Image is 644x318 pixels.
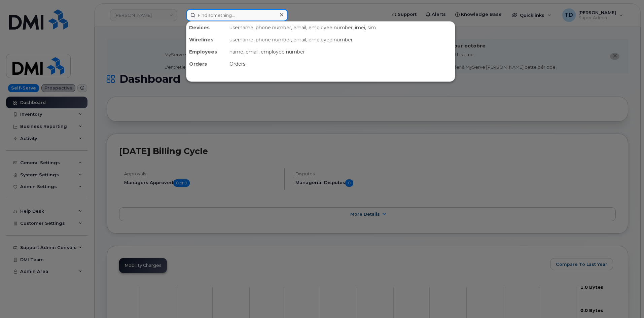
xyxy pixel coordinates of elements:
[186,22,227,34] div: Devices
[227,34,455,46] div: username, phone number, email, employee number
[186,34,227,46] div: Wirelines
[227,22,455,34] div: username, phone number, email, employee number, imei, sim
[186,58,227,70] div: Orders
[227,46,455,58] div: name, email, employee number
[227,58,455,70] div: Orders
[186,46,227,58] div: Employees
